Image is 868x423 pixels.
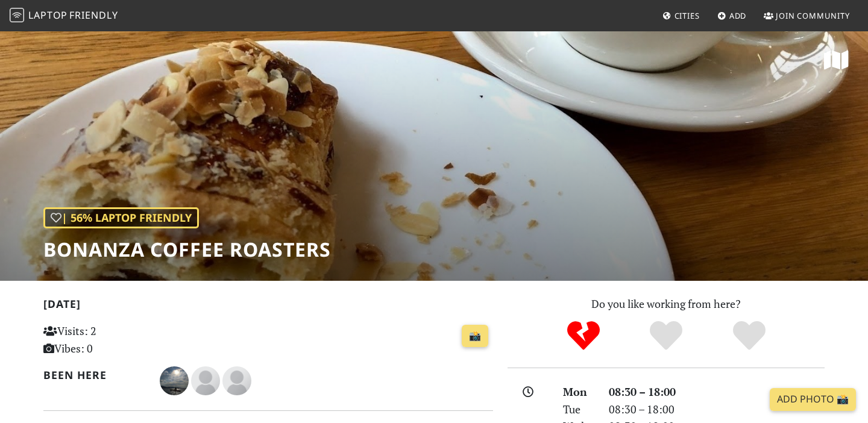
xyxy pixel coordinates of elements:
h1: Bonanza Coffee Roasters [43,238,331,261]
a: Add Photo 📸 [770,388,856,411]
span: Friendly [69,8,118,22]
span: Join Community [776,10,850,21]
span: Isabel Sousa [222,372,251,387]
div: No [542,319,625,352]
span: Cities [675,10,700,21]
div: Yes [624,319,708,352]
img: 2317-ivana.jpg [160,366,189,395]
span: Ivana Vaseva [160,372,191,387]
img: LaptopFriendly [10,8,24,22]
span: Add [729,10,747,21]
h2: Been here [43,369,145,381]
div: 08:30 – 18:00 [602,401,832,418]
div: 08:30 – 18:00 [602,383,832,401]
a: Cities [658,5,705,27]
div: Mon [556,383,602,401]
img: blank-535327c66bd565773addf3077783bbfce4b00ec00e9fd257753287c682c7fa38.png [222,366,251,395]
a: 📸 [462,325,488,348]
div: | 56% Laptop Friendly [43,207,199,228]
span: Laptop [28,8,68,22]
img: blank-535327c66bd565773addf3077783bbfce4b00ec00e9fd257753287c682c7fa38.png [191,366,220,395]
span: Yoshi Kamara [191,372,222,387]
div: Tue [556,401,602,418]
a: Add [712,5,752,27]
p: Visits: 2 Vibes: 0 [43,322,184,357]
div: Definitely! [708,319,791,352]
h2: [DATE] [43,298,493,315]
a: LaptopFriendly LaptopFriendly [10,5,118,27]
p: Do you like working from here? [508,295,825,313]
a: Join Community [759,5,855,27]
